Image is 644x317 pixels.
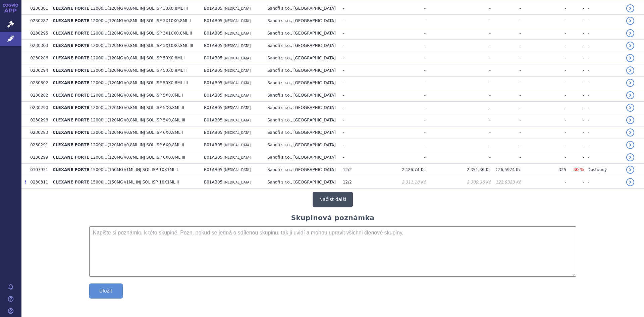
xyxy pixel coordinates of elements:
[204,105,222,110] span: B01AB05
[204,81,222,85] span: B01AB05
[491,52,521,64] td: -
[339,2,365,15] td: -
[91,105,184,110] span: 12000IU(120MG)/0,8ML INJ SOL ISP 5X0,8ML II
[491,176,521,189] td: 122,9323 Kč
[626,141,634,149] a: detail
[339,40,365,52] td: -
[264,52,339,64] td: Sanofi s.r.o., [GEOGRAPHIC_DATA]
[264,102,339,114] td: Sanofi s.r.o., [GEOGRAPHIC_DATA]
[566,102,584,114] td: -
[27,2,49,15] td: 0230301
[626,116,634,124] a: detail
[521,77,567,89] td: -
[365,27,426,40] td: -
[91,81,188,85] span: 12000IU(120MG)/0,8ML INJ SOL ISP 50X0,8ML III
[626,17,634,25] a: detail
[566,15,584,27] td: -
[426,164,491,176] td: 2 351,36 Kč
[566,126,584,139] td: -
[491,164,521,176] td: 126,5974 Kč
[626,104,634,112] a: detail
[204,143,222,147] span: B01AB05
[566,139,584,151] td: -
[584,164,623,176] td: Dostupný
[224,69,251,72] span: [MEDICAL_DATA]
[53,31,89,36] span: CLEXANE FORTE
[584,27,623,40] td: -
[521,27,567,40] td: -
[339,176,365,189] td: 12/2
[27,27,49,40] td: 0230295
[521,139,567,151] td: -
[339,64,365,77] td: -
[91,130,183,135] span: 12000IU(120MG)/0,8ML INJ SOL ISP 6X0,8ML I
[584,102,623,114] td: -
[53,167,89,172] span: CLEXANE FORTE
[224,180,251,184] span: [MEDICAL_DATA]
[626,42,634,50] a: detail
[584,176,623,189] td: -
[224,118,251,122] span: [MEDICAL_DATA]
[27,52,49,64] td: 0230286
[521,15,567,27] td: -
[426,114,491,126] td: -
[566,77,584,89] td: -
[53,81,89,85] span: CLEXANE FORTE
[264,15,339,27] td: Sanofi s.r.o., [GEOGRAPHIC_DATA]
[91,143,184,147] span: 12000IU(120MG)/0,8ML INJ SOL ISP 6X0,8ML II
[491,114,521,126] td: -
[264,77,339,89] td: Sanofi s.r.o., [GEOGRAPHIC_DATA]
[426,2,491,15] td: -
[491,102,521,114] td: -
[521,52,567,64] td: -
[584,64,623,77] td: -
[291,214,375,222] h2: Skupinová poznámka
[365,102,426,114] td: -
[224,168,251,172] span: [MEDICAL_DATA]
[339,15,365,27] td: -
[584,77,623,89] td: -
[264,114,339,126] td: Sanofi s.r.o., [GEOGRAPHIC_DATA]
[626,153,634,161] a: detail
[53,6,89,11] span: CLEXANE FORTE
[491,151,521,164] td: -
[491,15,521,27] td: -
[521,89,567,102] td: -
[426,139,491,151] td: -
[566,64,584,77] td: -
[53,143,89,147] span: CLEXANE FORTE
[53,130,89,135] span: CLEXANE FORTE
[426,126,491,139] td: -
[426,89,491,102] td: -
[491,27,521,40] td: -
[365,114,426,126] td: -
[584,114,623,126] td: -
[572,167,584,172] span: -30 %
[626,91,634,99] a: detail
[339,27,365,40] td: -
[426,27,491,40] td: -
[365,126,426,139] td: -
[626,29,634,37] a: detail
[25,180,26,184] span: Poslední data tohoto produktu jsou ze SCAU platného k 01.05.2023.
[521,164,567,176] td: 325
[224,81,251,85] span: [MEDICAL_DATA]
[91,31,192,36] span: 12000IU(120MG)/0,8ML INJ SOL ISP 3X10X0,8ML II
[313,192,353,207] button: Načíst další
[521,102,567,114] td: -
[626,178,634,186] a: detail
[339,52,365,64] td: -
[426,102,491,114] td: -
[224,156,251,159] span: [MEDICAL_DATA]
[365,139,426,151] td: -
[27,89,49,102] td: 0230282
[264,151,339,164] td: Sanofi s.r.o., [GEOGRAPHIC_DATA]
[53,68,89,73] span: CLEXANE FORTE
[264,89,339,102] td: Sanofi s.r.o., [GEOGRAPHIC_DATA]
[584,52,623,64] td: -
[89,283,123,299] button: Uložit
[584,89,623,102] td: -
[264,40,339,52] td: Sanofi s.r.o., [GEOGRAPHIC_DATA]
[365,2,426,15] td: -
[339,151,365,164] td: -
